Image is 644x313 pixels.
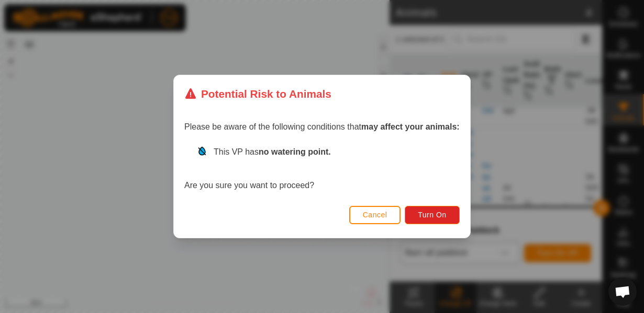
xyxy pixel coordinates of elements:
button: Cancel [349,206,401,224]
strong: may affect your animals: [361,122,460,131]
div: Are you sure you want to proceed? [184,146,460,192]
button: Turn On [405,206,460,224]
strong: no watering point. [259,147,331,156]
span: Turn On [418,211,447,219]
span: This VP has [214,147,331,156]
div: Open chat [608,277,637,306]
div: Potential Risk to Animals [184,86,331,102]
span: Please be aware of the following conditions that [184,122,460,131]
span: Cancel [363,211,387,219]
